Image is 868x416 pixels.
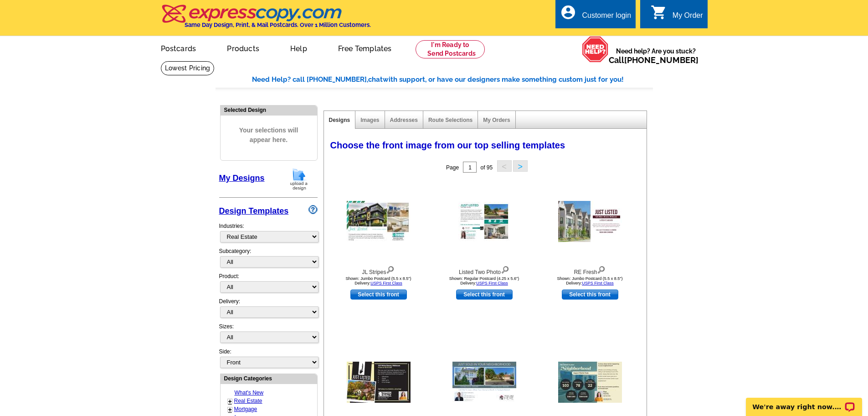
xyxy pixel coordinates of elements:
span: Page [446,164,459,171]
div: Design Categories [221,374,317,383]
h4: Same Day Design, Print, & Mail Postcards. Over 1 Million Customers. [185,21,371,28]
img: JL Arrow [347,362,411,403]
a: USPS First Class [476,281,508,285]
a: My Designs [219,174,265,183]
div: Listed Two Photo [434,264,534,276]
div: RE Fresh [540,264,640,276]
a: Design Templates [219,206,289,216]
span: chat [368,75,383,84]
a: use this design [456,290,513,300]
div: Delivery: [219,297,318,322]
a: Images [360,117,379,123]
button: > [513,160,528,172]
span: Choose the front image from our top selling templates [330,140,565,150]
a: My Orders [483,117,510,123]
iframe: LiveChat chat widget [740,387,868,416]
div: Customer login [582,11,631,24]
div: Need Help? call [PHONE_NUMBER], with support, or have our designers make something custom just fo... [252,74,653,85]
img: design-wizard-help-icon.png [308,205,318,214]
button: < [497,160,512,172]
img: view design details [501,264,509,274]
img: Listed Two Photo [458,202,510,241]
a: Free Templates [324,37,406,58]
div: Side: [219,348,318,369]
img: upload-design [287,168,311,191]
a: shopping_cart My Order [651,10,703,21]
div: Sizes: [219,322,318,348]
a: Products [212,37,274,58]
a: Help [276,37,322,58]
div: Product: [219,272,318,297]
div: Industries: [219,217,318,247]
div: Subcategory: [219,247,318,272]
a: Same Day Design, Print, & Mail Postcards. Over 1 Million Customers. [161,11,371,28]
div: Shown: Jumbo Postcard (5.5 x 8.5") Delivery: [329,276,429,285]
a: Addresses [390,117,418,123]
div: Selected Design [221,105,317,114]
img: view design details [386,264,395,274]
div: My Order [673,11,703,24]
img: help [582,36,609,63]
span: Your selections will appear here. [227,116,310,154]
i: shopping_cart [651,4,667,21]
a: + [228,406,232,413]
a: USPS First Class [582,281,614,285]
span: Need help? Are you stuck? [609,47,703,65]
div: Shown: Regular Postcard (4.25 x 5.6") Delivery: [434,276,534,285]
a: use this design [562,290,618,300]
div: Shown: Jumbo Postcard (5.5 x 8.5") Delivery: [540,276,640,285]
div: JL Stripes [329,264,429,276]
img: JL Stripes [347,201,411,242]
span: Call [609,55,699,65]
a: Postcards [146,37,211,58]
a: Mortgage [234,406,257,412]
img: Just Sold - 2 Property [452,362,516,403]
img: view design details [597,264,606,274]
a: use this design [350,290,407,300]
a: Designs [329,117,350,123]
a: [PHONE_NUMBER] [624,55,699,65]
a: account_circle Customer login [560,10,631,21]
i: account_circle [560,4,576,21]
a: Real Estate [234,398,262,404]
span: of 95 [480,164,493,171]
a: + [228,398,232,405]
a: Route Selections [428,117,473,123]
a: What's New [235,390,264,396]
img: RE Fresh [558,201,622,242]
a: USPS First Class [370,281,402,285]
img: Neighborhood Latest [558,362,622,403]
